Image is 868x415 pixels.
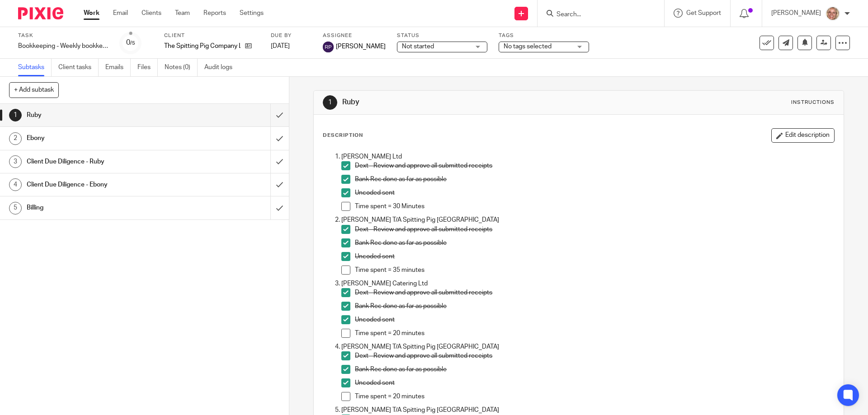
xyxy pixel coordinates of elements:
[137,59,158,76] a: Files
[9,178,22,191] div: 4
[323,42,334,52] img: svg%3E
[686,10,721,16] span: Get Support
[355,252,834,261] p: Uncoded sent
[355,202,834,211] p: Time spent = 30 Minutes
[402,43,434,50] span: Not started
[355,225,834,234] p: Dext - Review and approve all submitted receipts
[556,11,637,19] input: Search
[164,42,241,51] p: The Spitting Pig Company Ltd
[126,37,135,48] div: 0
[105,59,131,76] a: Emails
[355,392,834,401] p: Time spent = 20 minutes
[203,9,226,18] a: Reports
[355,302,834,311] p: Bank Rec done as far as possible
[271,32,311,39] label: Due by
[9,109,22,121] div: 1
[240,9,264,18] a: Settings
[355,378,834,387] p: Uncoded sent
[130,41,135,46] small: /5
[9,155,22,168] div: 3
[27,201,183,214] h1: Billing
[27,108,183,122] h1: Ruby
[341,406,834,415] p: [PERSON_NAME] T/A Spitting Pig [GEOGRAPHIC_DATA]
[826,6,840,21] img: SJ.jpg
[341,279,834,288] p: [PERSON_NAME] Catering Ltd
[499,32,589,39] label: Tags
[27,155,183,168] h1: Client Due Diligence - Ruby
[84,9,99,18] a: Work
[341,152,834,161] p: [PERSON_NAME] Ltd
[355,266,834,275] p: Time spent = 35 minutes
[113,9,128,18] a: Email
[791,99,835,106] div: Instructions
[342,98,598,107] h1: Ruby
[504,43,552,50] span: No tags selected
[164,32,259,39] label: Client
[18,59,52,76] a: Subtasks
[271,43,290,49] span: [DATE]
[27,131,183,145] h1: Ebony
[142,9,161,18] a: Clients
[355,288,834,297] p: Dext - Review and approve all submitted receipts
[355,188,834,197] p: Uncoded sent
[355,365,834,374] p: Bank Rec done as far as possible
[355,315,834,324] p: Uncoded sent
[175,9,190,18] a: Team
[9,82,59,98] button: + Add subtask
[771,128,835,143] button: Edit description
[355,238,834,247] p: Bank Rec done as far as possible
[165,59,198,76] a: Notes (0)
[355,175,834,184] p: Bank Rec done as far as possible
[18,7,63,19] img: Pixie
[355,329,834,338] p: Time spent = 20 minutes
[9,202,22,214] div: 5
[9,132,22,145] div: 2
[336,42,386,51] span: [PERSON_NAME]
[323,132,363,139] p: Description
[397,32,487,39] label: Status
[771,9,821,18] p: [PERSON_NAME]
[27,178,183,191] h1: Client Due Diligence - Ebony
[18,42,108,51] div: Bookkeeping - Weekly bookkeeping SP group
[341,215,834,224] p: [PERSON_NAME] T/A Spitting Pig [GEOGRAPHIC_DATA]
[341,342,834,351] p: [PERSON_NAME] T/A Spitting Pig [GEOGRAPHIC_DATA]
[323,95,337,110] div: 1
[355,351,834,360] p: Dext - Review and approve all submitted receipts
[323,32,386,39] label: Assignee
[355,161,834,170] p: Dext - Review and approve all submitted receipts
[204,59,239,76] a: Audit logs
[58,59,99,76] a: Client tasks
[18,32,108,39] label: Task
